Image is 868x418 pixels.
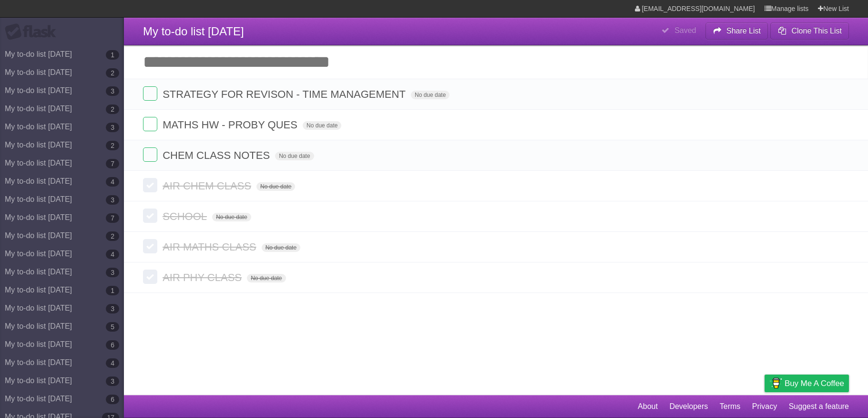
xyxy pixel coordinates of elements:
b: 6 [106,395,119,404]
button: Share List [705,22,768,40]
b: 3 [106,304,119,313]
img: Buy me a coffee [769,375,782,391]
div: Flask [5,23,62,41]
label: Done [143,178,157,192]
b: Saved [674,26,696,34]
label: Done [143,147,157,162]
span: No due date [275,152,314,160]
span: AIR CHEM CLASS [163,180,254,192]
span: No due date [256,182,295,191]
span: SCHOOL [163,210,209,222]
b: 3 [106,195,119,205]
b: 2 [106,231,119,241]
a: About [638,397,658,416]
a: Suggest a feature [789,397,849,416]
b: 7 [106,159,119,168]
b: 4 [106,250,119,259]
b: 6 [106,340,119,350]
a: Developers [669,397,708,416]
b: 3 [106,268,119,277]
label: Done [143,117,157,131]
label: Done [143,209,157,223]
span: No due date [262,243,300,252]
span: AIR MATHS CLASS [163,241,258,253]
span: No due date [303,121,341,130]
a: Buy me a coffee [765,375,849,392]
label: Done [143,86,157,101]
b: 4 [106,177,119,187]
b: 2 [106,141,119,150]
b: 2 [106,104,119,114]
b: 3 [106,86,119,96]
span: My to-do list [DATE] [143,25,244,38]
a: Privacy [752,397,777,416]
span: AIR PHY CLASS [163,272,244,283]
b: 7 [106,213,119,223]
b: 1 [106,286,119,295]
span: No due date [247,274,286,282]
span: Buy me a coffee [785,375,844,392]
b: 2 [106,68,119,78]
b: 3 [106,376,119,386]
span: MATHS HW - PROBY QUES [163,119,300,131]
b: 4 [106,358,119,368]
span: No due date [411,91,449,99]
b: 3 [106,123,119,132]
b: 1 [106,50,119,60]
span: CHEM CLASS NOTES [163,149,272,161]
a: Terms [720,397,741,416]
button: Clone This List [770,22,849,40]
label: Done [143,239,157,253]
b: Clone This List [791,27,842,35]
b: Share List [726,27,761,35]
span: STRATEGY FOR REVISON - TIME MANAGEMENT [163,88,408,100]
label: Done [143,270,157,284]
span: No due date [212,213,251,221]
b: 5 [106,322,119,332]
